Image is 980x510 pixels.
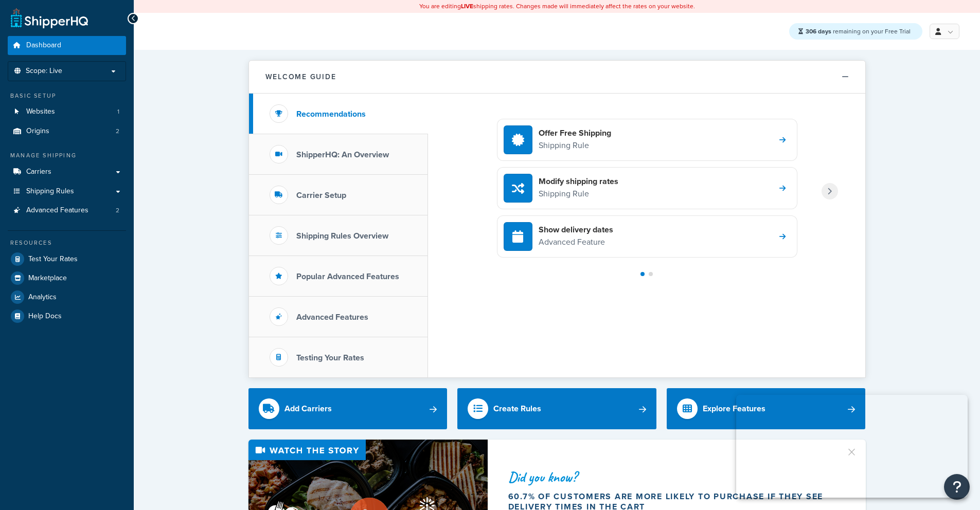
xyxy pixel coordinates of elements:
h2: Welcome Guide [265,73,336,81]
span: 1 [117,107,119,116]
span: remaining on your Free Trial [806,27,911,36]
h3: Testing Your Rates [296,353,364,362]
h3: Shipping Rules Overview [296,231,388,241]
p: Advanced Feature [539,235,613,249]
div: Resources [8,239,126,247]
a: Test Your Rates [8,250,126,268]
span: 2 [116,127,119,136]
div: Explore Features [703,402,765,416]
h4: Offer Free Shipping [539,128,611,139]
a: Explore Features [667,388,866,429]
b: LIVE [461,2,473,11]
span: Advanced Features [26,206,88,215]
span: Dashboard [26,41,61,50]
h3: Carrier Setup [296,191,346,200]
a: Websites1 [8,102,126,121]
span: Websites [26,107,55,116]
li: Origins [8,122,126,141]
span: Carriers [26,168,51,176]
span: Scope: Live [26,67,62,76]
li: Advanced Features [8,201,126,220]
div: Add Carriers [284,402,332,416]
li: Websites [8,102,126,121]
a: Advanced Features2 [8,201,126,220]
h4: Modify shipping rates [539,176,618,187]
p: Shipping Rule [539,139,611,152]
h3: Recommendations [296,110,366,119]
div: Basic Setup [8,92,126,100]
span: 2 [116,206,119,215]
a: Help Docs [8,307,126,325]
span: Origins [26,127,49,136]
a: Origins2 [8,122,126,141]
div: Create Rules [493,402,541,416]
div: Did you know? [508,470,833,484]
h3: Popular Advanced Features [296,272,399,281]
h4: Show delivery dates [539,224,613,235]
a: Add Carriers [248,388,448,429]
div: Manage Shipping [8,151,126,160]
h3: Advanced Features [296,313,368,322]
p: Shipping Rule [539,187,618,201]
h3: ShipperHQ: An Overview [296,150,389,159]
a: Dashboard [8,36,126,55]
a: Marketplace [8,269,126,287]
a: Carriers [8,162,126,181]
a: Create Rules [457,388,656,429]
a: Analytics [8,288,126,306]
button: Welcome Guide [249,61,865,94]
a: Shipping Rules [8,182,126,201]
span: Shipping Rules [26,187,74,196]
strong: 306 days [806,27,831,36]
